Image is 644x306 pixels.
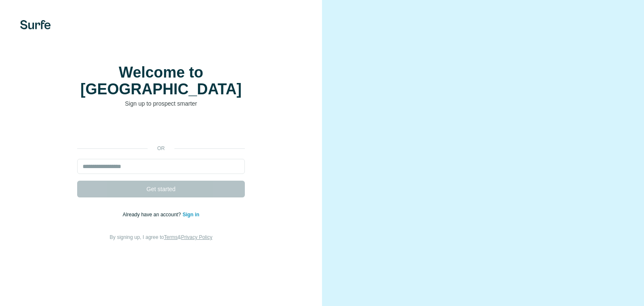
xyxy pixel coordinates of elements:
[77,64,245,98] h1: Welcome to [GEOGRAPHIC_DATA]
[164,234,178,240] a: Terms
[110,234,213,240] span: By signing up, I agree to &
[77,99,245,108] p: Sign up to prospect smarter
[123,212,183,218] span: Already have an account?
[73,120,249,139] iframe: Sign in with Google Button
[182,212,199,218] a: Sign in
[148,145,174,152] p: or
[181,234,213,240] a: Privacy Policy
[20,20,51,29] img: Surfe's logo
